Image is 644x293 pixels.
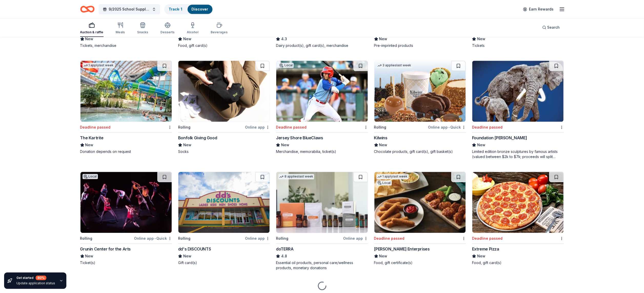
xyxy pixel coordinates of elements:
span: New [85,142,94,148]
div: Bonfolk Giving Good [178,135,217,141]
div: Deadline passed [472,124,503,130]
a: Earn Rewards [520,5,557,14]
button: Auction & raffle [80,20,104,37]
div: Online app Quick [428,124,466,130]
span: 9/2025 School Supply Drive [109,6,150,12]
div: 1 apply last week [83,63,115,68]
span: New [379,142,387,148]
div: 8 applies last week [278,174,314,179]
a: Image for Doherty Enterprises1 applylast weekLocalDeadline passed[PERSON_NAME] EnterprisesNewFood... [374,172,466,265]
span: New [477,253,485,259]
img: Image for Doherty Enterprises [374,172,466,233]
div: Deadline passed [80,124,111,130]
a: Track· 1 [169,7,182,11]
div: Desserts [161,30,175,34]
div: Dairy product(s), gift card(s), merchandise [276,43,368,48]
div: Gift card(s) [178,260,270,265]
div: Online app [245,124,270,130]
span: New [183,36,191,42]
span: New [85,253,94,259]
div: Alcohol [187,30,199,34]
div: Deadline passed [472,235,503,242]
span: New [85,36,94,42]
button: Track· 1Discover [164,4,213,14]
img: Image for Extreme Pizza [472,172,564,233]
div: Jersey Shore BlueClaws [276,135,323,141]
div: Foundation [PERSON_NAME] [472,135,527,141]
div: Food, gift card(s) [178,43,270,48]
span: New [183,253,191,259]
div: Local [83,174,98,179]
a: Image for Bonfolk Giving GoodRollingOnline appBonfolk Giving GoodNewSocks [178,60,270,154]
div: Beverages [211,30,228,34]
div: Ticket(s) [80,260,172,265]
div: Deadline passed [374,235,405,242]
a: Image for Jersey Shore BlueClawsLocalDeadline passedJersey Shore BlueClawsNewMerchandise, memorab... [276,60,368,154]
img: Image for Jersey Shore BlueClaws [276,61,367,122]
img: Image for Grunin Center for the Arts [80,172,172,233]
div: Auction & raffle [80,30,104,34]
div: Socks [178,149,270,154]
span: New [183,142,191,148]
span: • [155,236,156,240]
div: Merchandise, memorabilia, ticket(s) [276,149,368,154]
button: 9/2025 School Supply Drive [99,4,160,14]
span: New [281,142,289,148]
div: Local [278,63,294,68]
img: Image for Foundation Michelangelo [472,61,564,122]
div: Get started [16,276,55,280]
div: Limited edition bronze sculptures by famous artists (valued between $2k to $7k; proceeds will spl... [472,149,564,159]
div: Food, gift card(s) [472,260,564,265]
img: Image for Bonfolk Giving Good [178,61,270,122]
a: Discover [192,7,208,11]
a: Image for dd's DISCOUNTSRollingOnline appdd's DISCOUNTSNewGift card(s) [178,172,270,265]
span: 4.3 [281,36,287,42]
div: Donation depends on request [80,149,172,154]
a: Image for Kilwins3 applieslast weekRollingOnline app•QuickKilwinsNewChocolate products, gift card... [374,60,466,154]
div: Snacks [137,30,148,34]
div: 3 applies last week [376,63,412,68]
div: dd's DISCOUNTS [178,246,211,252]
button: Meals [116,20,125,37]
div: Rolling [374,124,386,130]
div: [PERSON_NAME] Enterprises [374,246,430,252]
span: New [379,36,387,42]
div: Online app [245,235,270,242]
div: Update application status [16,281,55,285]
div: 80 % [36,276,46,280]
a: Image for doTERRA8 applieslast weekRollingOnline appdoTERRA4.8Essential oil products, personal ca... [276,172,368,270]
span: New [477,142,485,148]
div: Rolling [178,124,190,130]
div: Rolling [276,235,288,242]
div: Rolling [178,235,190,242]
button: Beverages [211,20,228,37]
img: Image for The Kartrite [80,61,172,122]
div: Tickets [472,43,564,48]
div: Chocolate products, gift card(s), gift basket(s) [374,149,466,154]
span: New [477,36,485,42]
button: Desserts [161,20,175,37]
img: Image for dd's DISCOUNTS [178,172,270,233]
div: doTERRA [276,246,293,252]
div: Meals [116,30,125,34]
div: Kilwins [374,135,387,141]
div: Extreme Pizza [472,246,499,252]
a: Image for Extreme PizzaDeadline passedExtreme PizzaNewFood, gift card(s) [472,172,564,265]
button: Snacks [137,20,148,37]
div: The Kartrite [80,135,104,141]
span: New [379,253,387,259]
button: Alcohol [187,20,199,37]
img: Image for doTERRA [276,172,367,233]
div: Essential oil products, personal care/wellness products, monetary donations [276,260,368,270]
a: Image for Grunin Center for the ArtsLocalRollingOnline app•QuickGrunin Center for the ArtsNewTick... [80,172,172,265]
a: Image for Foundation MichelangeloDeadline passedFoundation [PERSON_NAME]NewLimited edition bronze... [472,60,564,159]
img: Image for Kilwins [374,61,466,122]
span: Search [547,24,560,30]
div: Pre-imprinted products [374,43,466,48]
span: 4.8 [281,253,287,259]
a: Home [80,3,95,15]
button: Search [538,22,564,33]
div: Deadline passed [276,124,306,130]
a: Image for The Kartrite1 applylast weekDeadline passedThe KartriteNewDonation depends on request [80,60,172,154]
div: 1 apply last week [376,174,409,179]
